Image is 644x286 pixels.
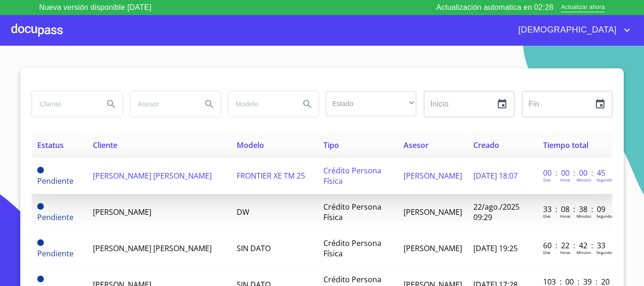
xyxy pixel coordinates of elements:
span: SIN DATO [237,243,271,253]
p: Horas [560,177,570,182]
p: Dias [543,213,551,219]
span: Crédito Persona Física [323,202,381,222]
span: [PERSON_NAME] [PERSON_NAME] [93,171,212,181]
p: Nueva versión disponible [DATE] [39,2,151,13]
span: Pendiente [37,248,74,259]
span: Creado [473,140,499,150]
p: Actualización automatica en 02:28 [436,2,553,13]
span: Pendiente [37,212,74,222]
input: search [228,91,292,117]
span: DW [237,207,249,217]
span: Crédito Persona Física [323,238,381,259]
div: ​ [326,91,416,116]
span: [PERSON_NAME] [PERSON_NAME] [93,243,212,253]
button: Search [100,93,123,115]
span: Modelo [237,140,264,150]
p: Segundos [596,213,614,219]
input: search [32,91,96,117]
span: Tipo [323,140,339,150]
p: Dias [543,177,551,182]
span: 22/ago./2025 09:29 [473,202,520,222]
span: Pendiente [37,239,44,246]
span: Cliente [93,140,117,150]
p: 00 : 00 : 00 : 45 [543,168,607,178]
span: [PERSON_NAME] [404,207,462,217]
span: Estatus [37,140,64,150]
p: Segundos [596,177,614,182]
span: [PERSON_NAME] [93,207,151,217]
span: Pendiente [37,203,44,210]
span: [DATE] 19:25 [473,243,518,253]
p: Horas [560,250,570,255]
p: Minutos [577,250,591,255]
span: Actualizar ahora [561,3,605,13]
input: search [130,91,194,117]
span: Tiempo total [543,140,588,150]
p: 60 : 22 : 42 : 33 [543,240,607,251]
span: [PERSON_NAME] [404,171,462,181]
span: Pendiente [37,167,44,173]
p: Horas [560,213,570,219]
p: Minutos [577,177,591,182]
button: account of current user [511,23,633,38]
p: Minutos [577,213,591,219]
p: 33 : 08 : 38 : 09 [543,204,607,214]
p: Segundos [596,250,614,255]
span: Crédito Persona Física [323,165,381,186]
button: Search [296,93,319,115]
p: Dias [543,250,551,255]
span: Pendiente [37,176,74,186]
span: Asesor [404,140,429,150]
span: FRONTIER XE TM 25 [237,171,305,181]
span: [DEMOGRAPHIC_DATA] [511,23,621,38]
button: Search [198,93,221,115]
span: [PERSON_NAME] [404,243,462,253]
span: Pendiente [37,276,44,282]
span: [DATE] 18:07 [473,171,518,181]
